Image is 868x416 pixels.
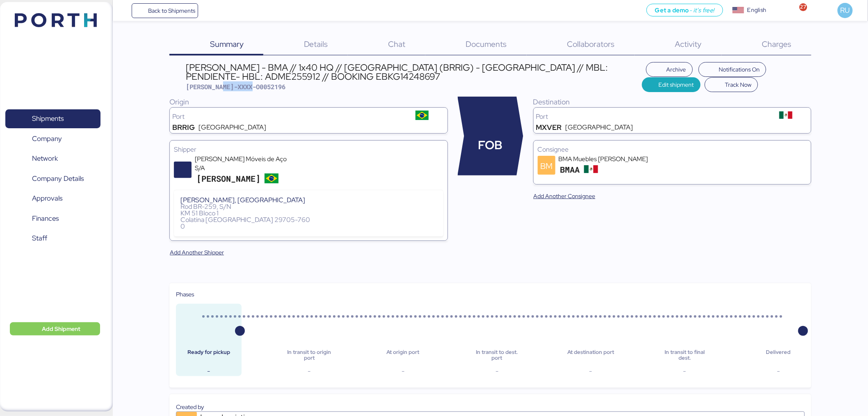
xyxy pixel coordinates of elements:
div: [GEOGRAPHIC_DATA] [199,124,266,131]
div: Ready for pickup [183,349,235,361]
div: In transit to dest. port [471,349,523,361]
span: FOB [478,136,503,154]
button: Track Now [705,77,758,92]
div: Origin [169,97,448,107]
a: Approvals [5,189,101,208]
div: - [752,366,805,376]
div: 0 [180,223,436,230]
span: Details [304,39,328,49]
div: KM 51 Bloco 1 [180,210,436,217]
div: Port [536,113,763,120]
div: [PERSON_NAME], [GEOGRAPHIC_DATA] [180,197,436,203]
div: Consignee [538,145,807,155]
div: - [377,366,429,376]
span: [PERSON_NAME]-XXXX-O0052196 [186,83,286,91]
button: Notifications On [699,62,767,77]
span: Approvals [32,192,62,204]
span: Activity [675,39,702,49]
span: Add Shipment [42,324,80,334]
button: Menu [118,4,132,18]
div: Colatina [GEOGRAPHIC_DATA] 29705-760 [180,217,436,223]
button: Edit shipment [642,77,701,92]
div: At origin port [377,349,429,361]
span: Chat [388,39,406,49]
span: Add Another Shipper [170,247,224,257]
div: Rod BR-259, S/N [180,203,436,210]
div: - [283,366,336,376]
div: In transit to origin port [283,349,336,361]
div: [PERSON_NAME] Móveis de Aço S/A [195,155,293,173]
span: Finances [32,213,59,224]
div: - [564,366,617,376]
div: English [747,6,766,14]
span: BM [540,160,553,172]
div: BRRIG [172,124,195,131]
div: MXVER [536,124,562,131]
button: Add Shipment [10,322,100,335]
button: Archive [646,62,693,77]
div: - [183,366,235,376]
button: Add Another Shipper [163,245,231,260]
div: At destination port [564,349,617,361]
div: Shipper [174,145,443,155]
span: Add Another Consignee [534,191,596,201]
a: Company [5,129,101,148]
div: Port [172,113,400,120]
span: Edit shipment [659,80,694,90]
div: - [471,366,523,376]
span: RU [841,5,850,16]
span: Archive [667,65,686,74]
a: Company Details [5,169,101,188]
div: In transit to final dest. [658,349,711,361]
div: [PERSON_NAME] - BMA // 1x40 HQ // [GEOGRAPHIC_DATA] (BRRIG) - [GEOGRAPHIC_DATA] // MBL: PENDIENTE... [186,63,642,81]
span: Network [32,153,58,164]
div: Destination [533,97,811,107]
span: Notifications On [719,65,760,74]
span: Company Details [32,173,84,185]
span: Back to Shipments [148,6,195,16]
a: Staff [5,229,101,248]
div: - [658,366,711,376]
span: Documents [466,39,507,49]
span: Summary [210,39,244,49]
div: Delivered [752,349,805,361]
div: [GEOGRAPHIC_DATA] [565,124,633,131]
a: Back to Shipments [132,3,199,18]
span: Company [32,133,62,145]
button: Add Another Consignee [527,189,602,203]
div: Created by [176,402,805,411]
span: Collaborators [567,39,615,49]
a: Finances [5,209,101,228]
span: Staff [32,232,47,244]
div: BMA Muebles [PERSON_NAME] [559,155,657,164]
a: Shipments [5,109,101,128]
a: Network [5,149,101,168]
div: Phases [176,290,805,299]
span: Charges [762,39,792,49]
span: Track Now [725,80,752,90]
span: Shipments [32,113,64,125]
